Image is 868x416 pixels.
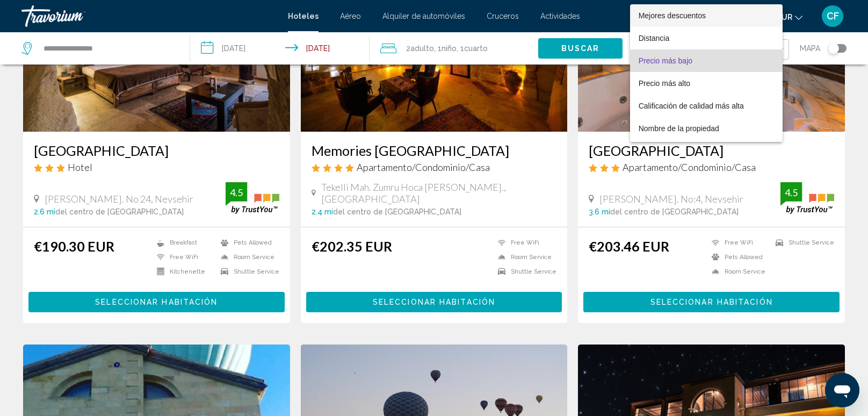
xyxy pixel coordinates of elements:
[639,124,719,133] span: Nombre de la propiedad
[639,56,692,65] span: Precio más bajo
[639,79,690,88] span: Precio más alto
[630,4,783,142] div: Sort by
[639,11,706,20] span: Mejores descuentos
[639,102,744,110] span: Calificación de calidad más alta
[825,373,859,407] iframe: Button to launch messaging window
[639,34,670,42] span: Distancia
